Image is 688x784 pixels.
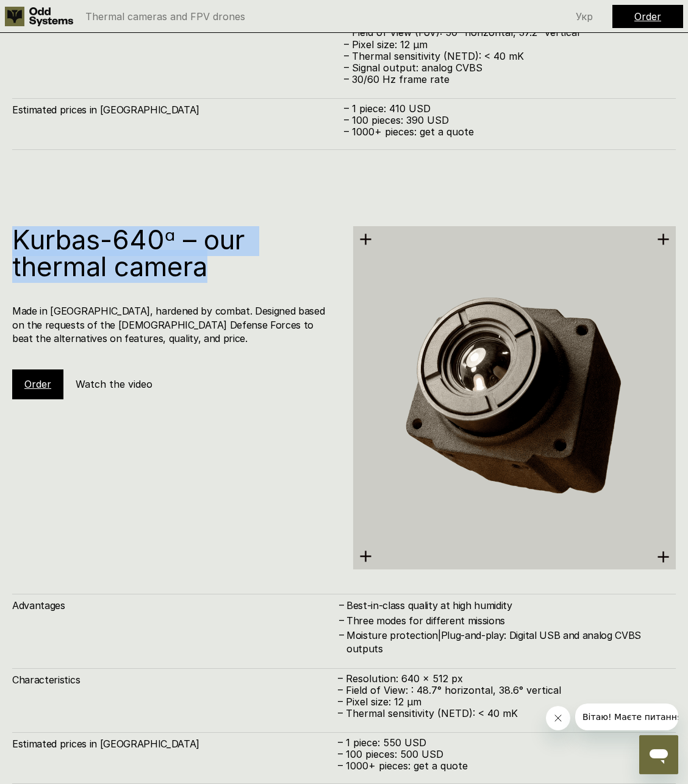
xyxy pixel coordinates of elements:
[338,749,664,760] p: – 100 pieces: 500 USD
[338,673,664,685] p: – Resolution: 640 x 512 px
[85,12,245,21] p: Thermal cameras and FPV drones
[338,696,664,708] p: – Pixel size: 12 µm
[338,737,664,749] p: – 1 piece: 550 USD
[12,304,335,345] h4: Made in [GEOGRAPHIC_DATA], hardened by combat. Designed based on the requests of the [DEMOGRAPHIC...
[546,706,570,730] iframe: Close message
[346,614,664,627] h4: Three modes for different missions
[639,735,678,774] iframe: Button to launch messaging window
[634,10,661,23] a: Order
[12,599,338,612] h4: Advantages
[339,598,344,611] h4: –
[344,39,676,51] p: – Pixel size: 12 µm
[339,613,344,626] h4: –
[575,704,678,730] iframe: Message from company
[346,599,664,612] h4: Best-in-class quality at high humidity
[344,74,676,85] p: – 30/60 Hz frame rate
[344,62,676,74] p: – Signal output: analog CVBS
[338,685,664,696] p: – Field of View: : 48.7° horizontal, 38.6° vertical
[24,378,51,390] a: Order
[338,760,664,772] p: – 1000+ pieces: get a quote
[7,9,112,18] span: Вітаю! Маєте питання?
[338,708,664,719] p: – Thermal sensitivity (NETD): < 40 mK
[344,51,676,62] p: – Thermal sensitivity (NETD): < 40 mK
[339,628,344,641] h4: –
[576,12,593,21] p: Укр
[346,629,664,656] h4: Moisture protection|Plug-and-play: Digital USB and analog CVBS outputs
[344,103,676,138] p: – 1 piece: 410 USD – 100 pieces: 390 USD – 1000+ pieces: get a quote
[12,673,338,686] h4: Characteristics
[12,103,344,116] h4: Estimated prices in [GEOGRAPHIC_DATA]
[12,737,338,750] h4: Estimated prices in [GEOGRAPHIC_DATA]
[76,377,152,391] h5: Watch the video
[12,226,335,280] h1: Kurbas-640ᵅ – our thermal camera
